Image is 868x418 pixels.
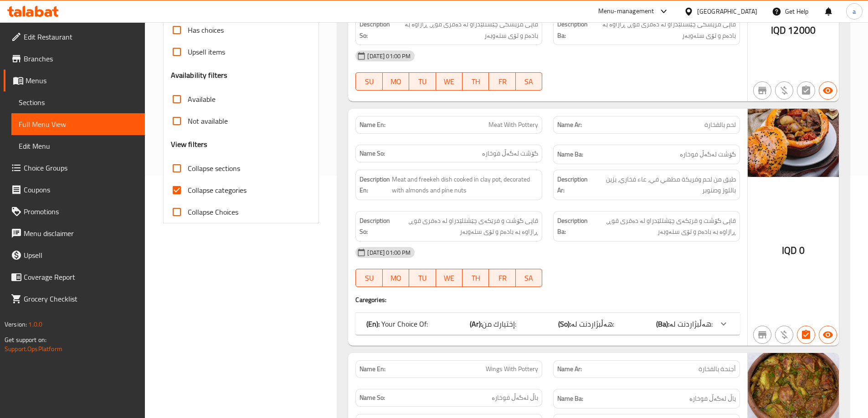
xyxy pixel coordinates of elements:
span: Upsell [24,250,138,261]
span: SU [360,272,379,285]
b: (Ba): [656,317,669,331]
span: TU [413,272,432,285]
span: MO [386,272,406,285]
button: SA [516,72,542,91]
button: TH [462,72,489,91]
span: إختيارك من: [482,317,516,331]
span: TU [413,75,432,88]
img: %D9%81%D8%AE%D8%A7%D8%B1%D8%A9_%D9%84%D8%AD%D9%85638935384878307472.jpg [748,109,839,177]
span: 12000 [788,21,816,39]
strong: Name Ar: [557,364,582,374]
span: a [853,6,856,16]
span: Version: [5,318,27,330]
button: Available [819,326,837,344]
a: Edit Menu [11,135,145,157]
b: (So): [558,317,571,331]
a: Support.OpsPlatform [5,343,62,355]
span: SU [360,75,379,88]
p: Your Choice Of: [366,318,428,329]
span: Coverage Report [24,272,138,282]
a: Branches [4,48,145,70]
button: Purchased item [775,326,793,344]
strong: Description Ba: [557,215,588,237]
span: قاپی مریشکی چێشتلێدراو لە دەفری قوڕ، ڕازاوە بە بادەم و تۆی سنەوبەر [591,19,736,41]
a: Choice Groups [4,157,145,179]
button: Not branch specific item [753,326,771,344]
span: Full Menu View [19,119,138,130]
strong: Name So: [360,393,385,403]
span: قاپی گۆشت و فرێکەی چێشتلێدراو لە دەفری قوڕ، ڕازاوە بە بادەم و تۆی سنەوبەر [590,215,736,237]
span: MO [386,75,406,88]
span: Meat With Pottery [488,120,538,130]
strong: Name So: [360,149,385,158]
button: TH [462,269,489,287]
span: هەڵبژاردنت لە: [669,317,713,331]
div: (En): Your Choice Of:(Ar):إختيارك من:(So):هەڵبژاردنت لە:(Ba):هەڵبژاردنت لە: [355,313,740,335]
button: Available [819,81,837,100]
button: TU [409,269,436,287]
span: Promotions [24,206,138,217]
a: Promotions [4,201,145,222]
span: Coupons [24,184,138,195]
span: Has choices [188,25,224,35]
a: Upsell [4,244,145,266]
span: TH [466,75,485,88]
div: Menu-management [598,6,654,17]
button: Not has choices [797,81,815,100]
span: Collapse Choices [188,206,238,217]
span: 0 [799,242,805,259]
span: Choice Groups [24,162,138,173]
a: Coupons [4,179,145,201]
span: IQD [782,242,797,259]
b: (Ar): [470,317,482,331]
span: Collapse categories [188,185,247,196]
span: FR [493,272,512,285]
button: FR [489,269,515,287]
span: Meat and freekeh dish cooked in clay pot, decorated with almonds and pine nuts [392,174,538,196]
span: Edit Menu [19,141,138,151]
h4: Caregories: [355,295,740,304]
button: SU [355,72,382,91]
span: طبق من لحم وفريكة مطهي في، عاء فخاري، يزين باللوز وصنوبر [593,174,736,196]
span: WE [440,272,459,285]
a: Full Menu View [11,113,145,135]
button: Has choices [797,326,815,344]
span: گۆشت لەگەڵ فوخارە [482,149,538,158]
a: Menu disclaimer [4,222,145,244]
button: SU [355,269,382,287]
strong: Name Ar: [557,120,582,130]
span: قاپی مریشکی چێشتلێدراو لە دەفری قوڕ، ڕازاوە بە بادەم و تۆی سنەوبەر [392,19,538,41]
span: IQD [771,21,786,39]
a: Menus [4,70,145,91]
span: لحم بالفخارة [704,120,736,130]
span: Not available [188,116,228,126]
span: هەڵبژاردنت لە: [571,317,614,331]
strong: Name En: [360,120,385,130]
span: TH [466,272,485,285]
button: MO [383,269,409,287]
a: Grocery Checklist [4,288,145,310]
strong: Description En: [360,174,390,196]
span: قاپی گۆشت و فرێکەی چێشتلێدراو لە دەفری قوڕ، ڕازاوە بە بادەم و تۆی سنەوبەر [392,215,538,237]
button: Not branch specific item [753,81,771,100]
span: [DATE] 01:00 PM [364,248,414,257]
a: Coverage Report [4,266,145,288]
span: Upsell items [188,46,225,57]
h3: View filters [171,139,208,150]
span: 1.0.0 [28,318,42,330]
span: [DATE] 01:00 PM [364,52,414,60]
span: WE [440,75,459,88]
span: FR [493,75,512,88]
span: SA [519,272,539,285]
span: Collapse sections [188,163,240,174]
span: Get support on: [5,334,46,346]
span: Grocery Checklist [24,293,138,304]
a: Edit Restaurant [4,26,145,48]
span: Branches [24,53,138,64]
strong: Description So: [360,19,390,41]
strong: Name Ba: [557,149,583,160]
div: [GEOGRAPHIC_DATA] [697,6,757,16]
span: گۆشت لەگەڵ فوخارە [680,149,736,160]
span: Available [188,94,216,105]
span: باڵ لەگەڵ فوخارە [492,393,538,403]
